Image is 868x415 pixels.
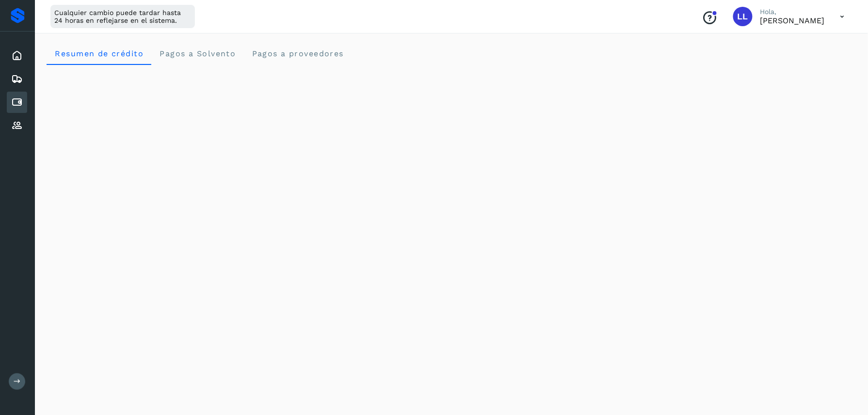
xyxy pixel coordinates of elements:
[50,5,195,28] div: Cualquier cambio puede tardar hasta 24 horas en reflejarse en el sistema.
[159,49,236,58] span: Pagos a Solvento
[7,45,27,66] div: Inicio
[760,16,825,25] p: Leticia Lugo Hernandez
[7,68,27,90] div: Embarques
[54,49,144,58] span: Resumen de crédito
[7,92,27,113] div: Cuentas por pagar
[7,115,27,136] div: Proveedores
[251,49,344,58] span: Pagos a proveedores
[760,8,825,16] p: Hola,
